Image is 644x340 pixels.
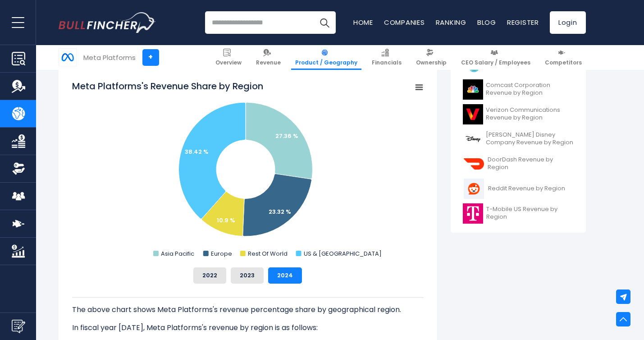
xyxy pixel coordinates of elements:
[457,127,579,152] a: [PERSON_NAME] Disney Company Revenue by Region
[368,45,406,70] a: Financials
[486,206,573,221] span: T-Mobile US Revenue by Region
[416,59,447,66] span: Ownership
[486,82,574,97] span: Comcast Corporation Revenue by Region
[463,154,485,174] img: DASH logo
[550,11,586,34] a: Login
[275,132,298,140] text: 27.36 %
[193,267,226,284] button: 2022
[268,267,302,284] button: 2024
[72,304,424,315] p: The above chart shows Meta Platforms's revenue percentage share by geographical region.
[463,179,485,199] img: RDDT logo
[210,249,232,258] text: Europe
[72,80,263,92] tspan: Meta Platforms's Revenue Share by Region
[461,59,530,66] span: CEO Salary / Employees
[457,152,579,176] a: DoorDash Revenue by Region
[457,77,579,102] a: Comcast Corporation Revenue by Region
[215,59,242,66] span: Overview
[269,207,291,216] text: 23.32 %
[507,18,539,27] a: Register
[477,18,496,27] a: Blog
[161,249,194,258] text: Asia Pacific
[412,45,451,70] a: Ownership
[142,49,159,66] a: +
[185,147,209,156] text: 38.42 %
[463,203,484,224] img: TMUS logo
[384,18,425,27] a: Companies
[231,267,264,284] button: 2023
[457,201,579,226] a: T-Mobile US Revenue by Region
[488,156,574,171] span: DoorDash Revenue by Region
[256,59,281,66] span: Revenue
[72,80,424,260] svg: Meta Platforms's Revenue Share by Region
[463,79,483,100] img: CMCSA logo
[59,12,155,33] a: Go to homepage
[463,104,483,124] img: VZ logo
[457,176,579,201] a: Reddit Revenue by Region
[457,102,579,127] a: Verizon Communications Revenue by Region
[353,18,373,27] a: Home
[83,52,136,63] div: Meta Platforms
[436,18,466,27] a: Ranking
[303,249,381,258] text: US & [GEOGRAPHIC_DATA]
[457,45,534,70] a: CEO Salary / Employees
[59,12,156,33] img: Bullfincher logo
[488,185,565,193] span: Reddit Revenue by Region
[463,129,483,149] img: DIS logo
[313,11,336,34] button: Search
[545,59,582,66] span: Competitors
[541,45,586,70] a: Competitors
[291,45,361,70] a: Product / Geography
[12,162,25,175] img: Ownership
[59,49,76,66] img: META logo
[247,249,287,258] text: Rest Of World
[217,216,235,225] text: 10.9 %
[211,45,246,70] a: Overview
[72,322,424,333] p: In fiscal year [DATE], Meta Platforms's revenue by region is as follows:
[486,131,574,147] span: [PERSON_NAME] Disney Company Revenue by Region
[486,106,574,122] span: Verizon Communications Revenue by Region
[295,59,357,66] span: Product / Geography
[252,45,285,70] a: Revenue
[372,59,402,66] span: Financials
